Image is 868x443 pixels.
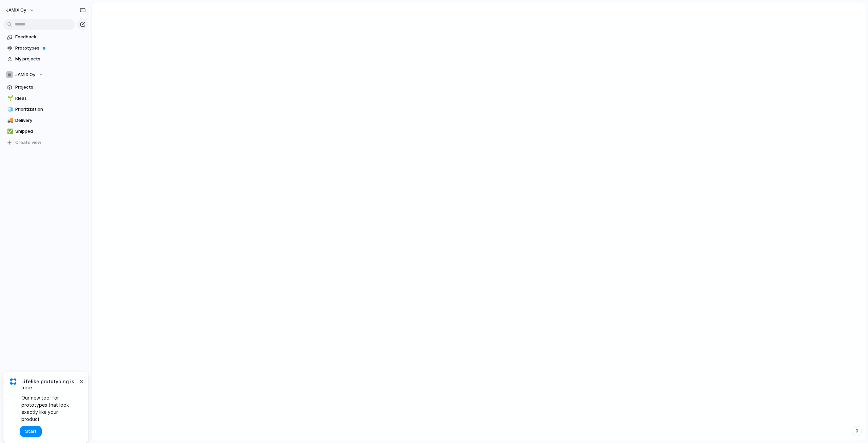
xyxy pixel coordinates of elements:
span: Prototypes [15,45,86,52]
button: 🚚 [6,117,13,124]
span: Delivery [15,117,86,124]
span: Shipped [15,128,86,135]
span: JAMIX Oy [15,71,35,78]
button: 🧊 [6,106,13,113]
a: Prototypes [3,43,88,53]
button: Create view [3,137,88,148]
span: Start [25,428,37,435]
div: ✅ [7,128,12,135]
button: ✅ [6,128,13,135]
span: Projects [15,84,86,91]
a: My projects [3,54,88,64]
button: Dismiss [77,377,85,385]
a: ✅Shipped [3,126,88,136]
button: Start [20,426,42,437]
span: Create view [15,139,41,146]
a: 🚚Delivery [3,115,88,126]
span: Lifelike prototyping is here [21,379,78,391]
button: JAMIX Oy [3,5,38,16]
span: Ideas [15,95,86,102]
span: JAMIX Oy [6,7,26,14]
div: 🧊 [7,106,12,113]
button: 🌱 [6,95,13,102]
a: 🌱Ideas [3,93,88,104]
a: 🧊Prioritization [3,104,88,114]
a: Projects [3,82,88,92]
span: Prioritization [15,106,86,113]
button: JAMIX Oy [3,70,88,80]
div: 🚚 [7,116,12,124]
div: 🌱 [7,94,12,102]
a: Feedback [3,32,88,42]
span: My projects [15,56,86,62]
span: Feedback [15,34,86,40]
span: Our new tool for prototypes that look exactly like your product. [21,394,78,423]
